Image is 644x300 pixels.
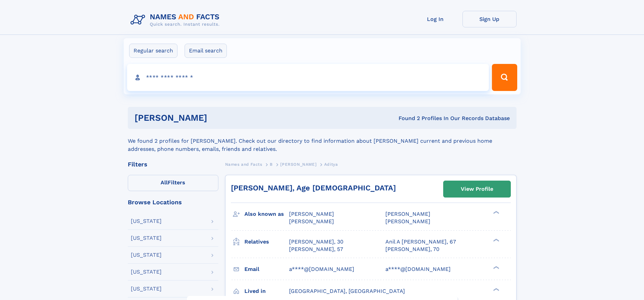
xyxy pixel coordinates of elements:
a: Sign Up [462,11,517,27]
span: [GEOGRAPHIC_DATA], [GEOGRAPHIC_DATA] [289,288,405,294]
a: Log In [408,11,462,27]
div: Browse Locations [128,199,218,205]
div: ❯ [492,210,500,215]
a: [PERSON_NAME], 57 [289,246,343,253]
label: Filters [128,175,218,191]
a: [PERSON_NAME], 30 [289,238,343,246]
h1: [PERSON_NAME] [135,114,303,122]
span: [PERSON_NAME] [385,218,430,225]
div: View Profile [461,181,493,197]
button: Search Button [492,64,517,91]
h3: Email [244,263,289,275]
div: [US_STATE] [131,252,162,258]
a: View Profile [444,181,510,197]
h3: Relatives [244,236,289,248]
div: [US_STATE] [131,286,162,292]
span: [PERSON_NAME] [385,211,430,217]
a: [PERSON_NAME] [280,160,316,168]
span: All [161,179,168,186]
span: Aditya [324,162,338,167]
div: Filters [128,161,218,167]
span: [PERSON_NAME] [280,162,316,167]
a: Anil A [PERSON_NAME], 67 [385,238,456,246]
div: ❯ [492,287,500,292]
a: B [270,160,273,168]
a: Names and Facts [225,160,262,168]
label: Email search [185,44,227,58]
span: [PERSON_NAME] [289,211,334,217]
h3: Lived in [244,285,289,297]
input: search input [127,64,489,91]
div: [US_STATE] [131,235,162,241]
div: ❯ [492,265,500,270]
span: [PERSON_NAME] [289,218,334,225]
div: Found 2 Profiles In Our Records Database [303,115,510,122]
div: [US_STATE] [131,218,162,224]
img: Logo Names and Facts [128,11,225,29]
div: We found 2 profiles for [PERSON_NAME]. Check out our directory to find information about [PERSON_... [128,129,517,153]
h3: Also known as [244,208,289,220]
a: [PERSON_NAME], 70 [385,246,439,253]
div: ❯ [492,238,500,242]
a: [PERSON_NAME], Age [DEMOGRAPHIC_DATA] [231,184,396,192]
div: [US_STATE] [131,269,162,275]
span: B [270,162,273,167]
label: Regular search [129,44,177,58]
